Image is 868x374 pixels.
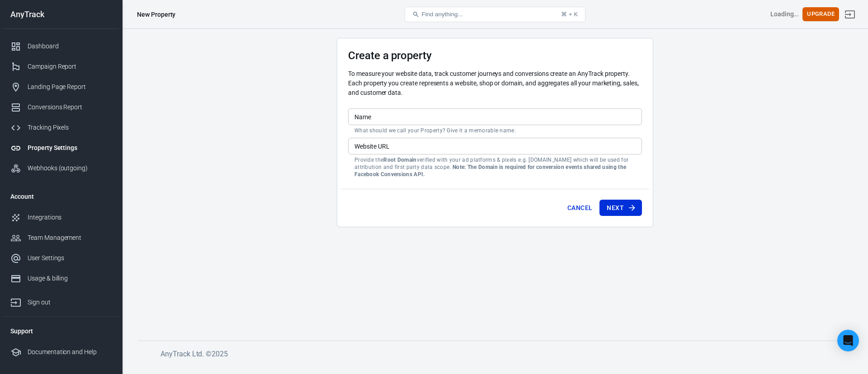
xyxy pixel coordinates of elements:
[354,127,636,134] p: What should we call your Property? Give it a memorable name.
[348,69,642,98] p: To measure your website data, track customer journeys and conversions create an AnyTrack property...
[3,138,119,158] a: Property Settings
[28,42,112,51] div: Dashboard
[802,7,839,21] button: Upgrade
[348,108,642,125] input: Your Website Name
[28,103,112,112] div: Conversions Report
[28,62,112,71] div: Campaign Report
[3,228,119,248] a: Team Management
[599,200,642,216] button: Next
[3,248,119,268] a: User Settings
[137,10,175,19] div: New Property
[564,200,596,216] button: Cancel
[348,138,642,154] input: example.com
[3,10,119,19] div: AnyTrack
[28,164,112,173] div: Webhooks (outgoing)
[839,4,861,25] a: Sign out
[28,143,112,153] div: Property Settings
[160,348,839,360] h6: AnyTrack Ltd. © 2025
[3,56,119,77] a: Campaign Report
[28,123,112,132] div: Tracking Pixels
[383,157,416,163] strong: Root Domain
[3,186,119,207] li: Account
[3,320,119,342] li: Support
[3,36,119,56] a: Dashboard
[3,268,119,289] a: Usage & billing
[770,9,799,19] div: Account id: <>
[837,330,859,351] div: Open Intercom Messenger
[28,253,112,263] div: User Settings
[3,207,119,228] a: Integrations
[354,156,636,178] p: Provide the verified with your ad platforms & pixels e.g. [DOMAIN_NAME] which will be used for at...
[348,49,642,62] h3: Create a property
[354,164,626,178] strong: Note: The Domain is required for conversion events shared using the Facebook Conversions API.
[561,11,578,18] div: ⌘ + K
[3,77,119,97] a: Landing Page Report
[405,7,585,22] button: Find anything...⌘ + K
[28,347,112,357] div: Documentation and Help
[3,117,119,138] a: Tracking Pixels
[28,82,112,92] div: Landing Page Report
[3,158,119,178] a: Webhooks (outgoing)
[28,233,112,243] div: Team Management
[3,97,119,117] a: Conversions Report
[421,11,462,18] span: Find anything...
[28,213,112,222] div: Integrations
[28,298,112,307] div: Sign out
[3,289,119,313] a: Sign out
[28,274,112,283] div: Usage & billing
